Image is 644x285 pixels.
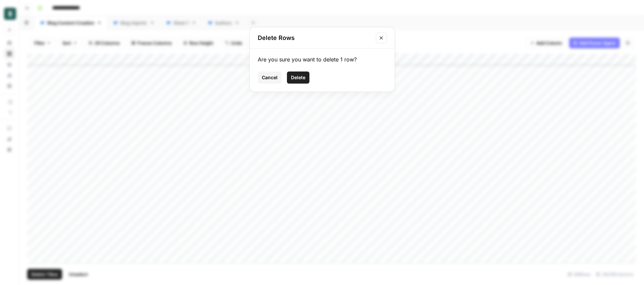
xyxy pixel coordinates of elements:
[291,74,305,81] span: Delete
[258,72,282,84] button: Cancel
[258,33,372,43] h2: Delete Rows
[287,72,309,84] button: Delete
[376,33,387,43] button: Close modal
[262,74,278,81] span: Cancel
[258,55,387,63] div: Are you sure you want to delete 1 row?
